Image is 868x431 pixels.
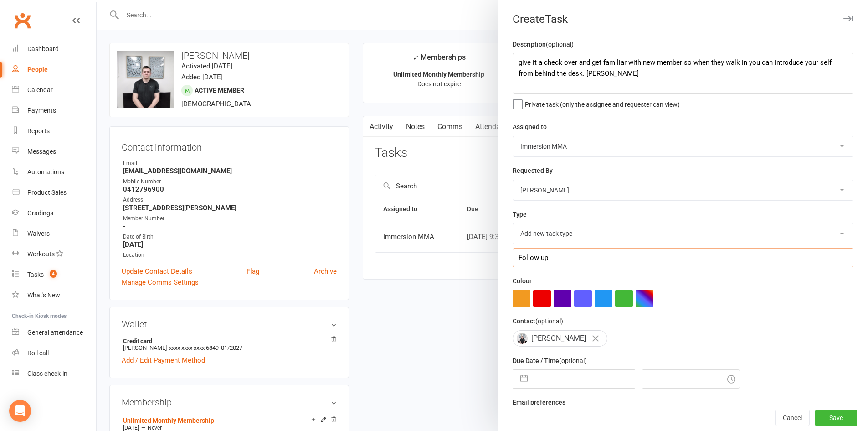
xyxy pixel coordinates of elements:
div: Class check-in [27,370,67,377]
a: Waivers [12,223,96,244]
div: Messages [27,148,56,155]
a: Class kiosk mode [12,363,96,384]
label: Due Date / Time [513,356,587,366]
textarea: give it a check over and get familiar with new member so when they walk in you can introduce your... [513,53,853,94]
button: Save [815,410,857,426]
a: Workouts [12,244,96,265]
div: Create Task [498,13,868,26]
a: Dashboard [12,39,96,59]
div: Automations [27,168,64,176]
img: Kyle Newman [517,333,528,344]
div: Product Sales [27,189,67,196]
a: People [12,59,96,80]
a: Product Sales [12,182,96,203]
label: Colour [513,276,532,286]
div: Dashboard [27,45,59,52]
a: General attendance kiosk mode [12,322,96,343]
label: Contact [513,316,563,326]
div: General attendance [27,329,83,336]
div: Gradings [27,209,53,217]
small: (optional) [535,317,563,325]
div: What's New [27,291,60,299]
input: Task type [513,248,853,267]
div: Workouts [27,250,55,258]
div: Calendar [27,86,53,93]
span: 4 [50,270,57,278]
a: Gradings [12,203,96,223]
div: Waivers [27,230,50,237]
a: Messages [12,141,96,162]
span: Private task (only the assignee and requester can view) [525,98,680,108]
a: Roll call [12,343,96,363]
button: Cancel [775,410,810,426]
label: Type [513,209,527,219]
small: (optional) [559,357,587,364]
div: Reports [27,127,50,135]
a: Payments [12,100,96,121]
div: People [27,66,48,73]
label: Assigned to [513,122,547,132]
a: Automations [12,162,96,182]
div: Open Intercom Messenger [9,400,31,422]
a: Clubworx [11,9,34,32]
div: Roll call [27,349,49,357]
div: Payments [27,107,56,114]
div: Tasks [27,271,44,278]
small: (optional) [546,41,574,48]
a: Tasks 4 [12,265,96,285]
label: Requested By [513,166,553,176]
label: Email preferences [513,397,565,407]
a: Reports [12,121,96,141]
a: What's New [12,285,96,306]
a: Calendar [12,80,96,100]
label: Description [513,39,574,49]
div: [PERSON_NAME] [513,330,607,347]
